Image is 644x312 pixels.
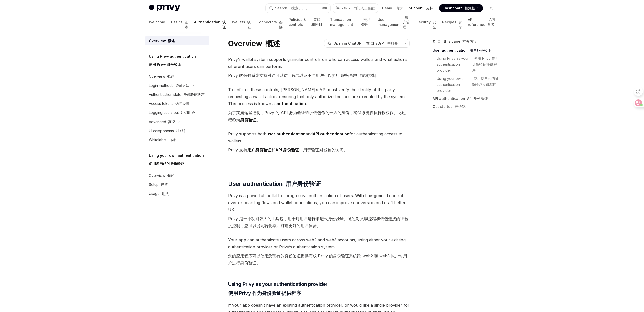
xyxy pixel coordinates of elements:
strong: authentication [277,101,306,106]
font: 概述 [167,74,174,79]
font: 高深 [168,120,175,124]
font: 使用 Privy 身份验证 [149,62,181,66]
font: 搜索。。。 [291,6,309,10]
h1: Overview [228,39,280,48]
font: 基本 [185,20,188,29]
font: 食谱 [458,20,462,29]
a: Using your own authentication provider 使用您自己的身份验证提供程序 [437,74,499,95]
a: Wallets 钱包 [232,16,251,28]
font: 概述 [168,38,175,43]
div: Overview [149,38,175,44]
strong: 身份验证 [240,117,256,122]
font: 支持 [426,6,433,10]
div: Logging users out [149,110,195,116]
font: 本页内容 [462,39,476,43]
font: 在 ChatGPT 中打开 [366,41,398,45]
strong: user authentication [266,131,306,136]
font: 用户管理 [403,15,410,29]
a: Access tokens 访问令牌 [145,99,209,108]
div: Access tokens [149,101,189,107]
span: To enforce these controls, [PERSON_NAME]’s API must verify the identity of the party requesting a... [228,86,410,125]
div: UI components [149,128,187,134]
font: 交易管理 [361,17,370,27]
span: Privy supports both and for authenticating access to wallets. [228,130,410,155]
font: 注销用户 [181,110,195,115]
font: 认证 [222,20,226,29]
font: 使用您自己的身份验证提供程序 [472,76,498,87]
span: Privy’s wallet system supports granular controls on who can access wallets and what actions diffe... [228,56,410,81]
span: Privy is a powerful toolkit for progressive authentication of users. With fine-grained control ov... [228,192,410,231]
font: Privy 是一个功能强大的工具包，用于对用户进行渐进式身份验证。通过对入职流程和钱包连接的细粒度控制，您可以提高转化率并打造更好的用户体验。 [228,216,408,228]
a: Logging users out 注销用户 [145,108,209,117]
a: Usage 用法 [145,189,209,198]
a: Whitelabel 白标 [145,135,209,144]
a: Basics 基本 [171,16,188,28]
button: Toggle dark mode [487,4,495,12]
div: Authentication state [149,92,205,98]
button: Ask AI 询问人工智能 [333,4,378,13]
font: 身份验证状态 [183,92,205,97]
span: Dashboard [443,6,475,11]
font: 用户身份验证 [470,48,491,52]
font: 为了实施这些控制，Privy 的 API 必须验证请求钱包作的一方的身份，确保系统仅执行授权作。此过程称为 。 [228,110,406,122]
a: Get started 开始使用 [433,103,499,111]
strong: API 身份验证 [275,147,299,152]
font: 安全 [433,20,436,29]
a: API reference API 参考 [468,16,495,28]
span: Your app can authenticate users across web2 and web3 accounts, using either your existing authent... [228,236,410,268]
font: 白标 [169,138,176,142]
font: 您的应用程序可以使用您现有的身份验证提供商或 Privy 的身份验证系统跨 web2 和 web3 帐户对用户进行身份验证。 [228,253,407,265]
font: 演示 [396,6,403,10]
span: Ask AI [341,6,375,11]
a: API authentication API 身份验证 [433,95,499,103]
font: 登录方法 [175,83,189,88]
button: Open in ChatGPT 在 ChatGPT 中打开 [324,39,401,48]
a: Connectors 连接 [257,16,283,28]
span: Using Privy as your authentication provider [228,281,328,299]
h5: Using Privy authentication [149,53,196,69]
font: 概述 [265,39,280,48]
a: Security 安全 [416,16,436,28]
a: Authentication 认证 [194,16,226,28]
strong: 用户身份验证 [247,147,271,152]
font: 概述 [167,173,174,178]
font: 询问人工智能 [353,6,375,10]
div: Search... [275,5,309,11]
div: Setup [149,182,168,188]
font: API 身份验证 [467,96,488,101]
span: User authentication [228,180,321,188]
span: ⌘ K [322,6,327,10]
div: Advanced [149,119,175,125]
div: Login methods [149,83,189,89]
font: 策略和控制 [311,17,322,27]
font: 开始使用 [455,104,469,109]
a: Overview 概述 [145,171,209,180]
a: User authentication 用户身份验证 [433,46,499,54]
strong: API authentication [313,131,349,136]
div: Usage [149,191,169,197]
font: UI 组件 [176,129,187,133]
a: Authentication state 身份验证状态 [145,90,209,99]
font: Privy 支持 和 ，用于验证对钱包的访问。 [228,147,347,152]
a: Overview 概述 [145,72,209,81]
a: Welcome [149,16,165,28]
font: 用法 [162,191,169,196]
font: 使用 Privy 作为身份验证提供程序 [472,56,499,72]
a: User management 用户管理 [378,16,411,28]
h5: Using your own authentication [149,152,204,169]
div: Whitelabel [149,137,176,143]
a: Policies & controls 策略和控制 [289,16,324,28]
div: Overview [149,73,174,80]
img: light logo [149,5,180,12]
span: Open in ChatGPT [333,41,398,46]
button: Search... 搜索。。。⌘K [266,4,331,13]
a: Using Privy as your authentication provider 使用 Privy 作为身份验证提供程序 [437,54,499,74]
font: API 参考 [487,17,495,27]
font: 使用您自己的身份验证 [149,161,184,166]
a: Support 支持 [409,6,433,11]
font: 访问令牌 [175,101,189,106]
font: 用户身份验证 [286,180,321,187]
a: Overview 概述 [145,36,209,45]
font: Privy 的钱包系统支持对谁可以访问钱包以及不同用户可以执行哪些作进行精细控制。 [228,73,380,78]
a: Setup 设置 [145,180,209,189]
